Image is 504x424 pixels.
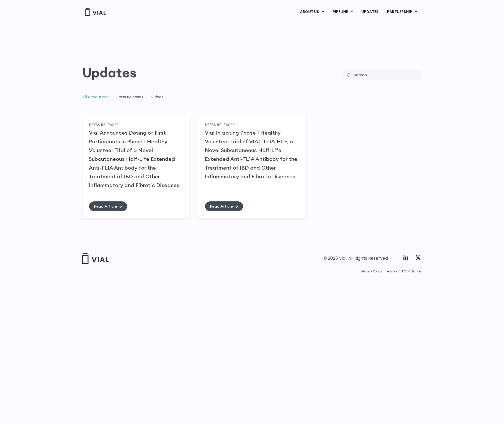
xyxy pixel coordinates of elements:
[296,7,328,16] a: ABOUT USMenu Toggle
[205,201,243,211] a: Read Article
[85,8,106,16] img: Vial Logo
[323,255,388,261] div: © 2025 Vial. All Rights Reserved
[383,7,422,16] a: PARTNERSHIPMenu Toggle
[151,94,163,100] a: Videos
[82,253,109,264] img: Vial logo wih "Vial" spelled out
[94,204,117,208] span: Read Article
[357,7,383,16] a: UPDATES
[205,122,234,127] a: Press Releases
[82,94,108,100] a: All Resources
[350,70,422,80] input: Search...
[82,65,137,80] h2: Updates
[385,269,422,274] a: Terms and Conditions
[89,129,179,188] a: Vial Announces Dosing of First Participants in Phase 1 Healthy Volunteer Trial of a Novel Subcuta...
[89,201,127,211] a: Read Article
[360,269,382,274] a: Privacy Policy
[210,204,233,208] span: Read Article
[328,7,357,16] a: PIPELINEMenu Toggle
[205,129,297,180] a: Vial Initiating Phase 1 Healthy Volunteer Trial of VIAL-TL1A-HLE, a Novel Subcutaneous Half-Life ...
[116,94,143,100] a: Press Releases
[89,122,119,127] a: Press Releases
